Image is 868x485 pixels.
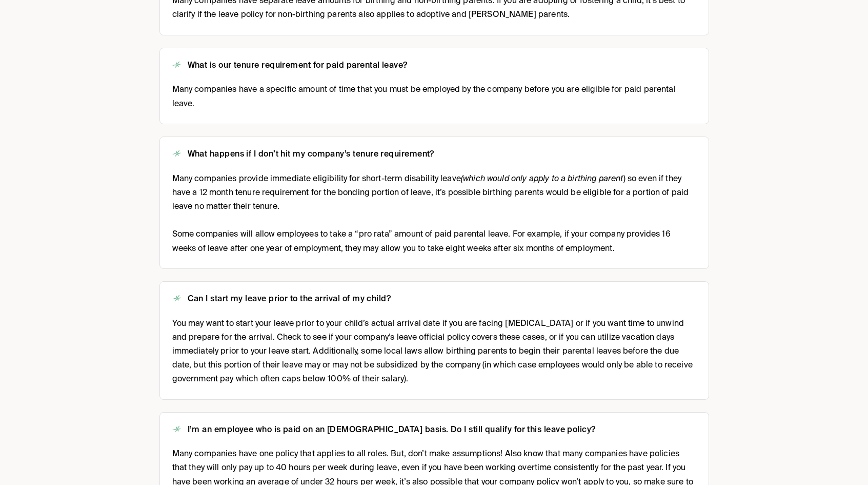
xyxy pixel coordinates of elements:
p: Some companies will allow employees to take a “pro rata” amount of paid parental leave. For examp... [172,228,696,256]
em: (which would only apply to a birthing parent [461,175,623,183]
span: You may want to start your leave prior to your child’s actual arrival date if you are facing [MED... [172,317,696,387]
h2: I’m an employee who is paid on an [DEMOGRAPHIC_DATA] basis. Do I still qualify for this leave pol... [188,425,596,436]
span: Many companies have a specific amount of time that you must be employed by the company before you... [172,83,696,111]
p: Many companies provide immediate eligibility for short-term disability leave ) so even if they ha... [172,172,696,215]
h2: What happens if I don’t hit my company’s tenure requirement? [188,149,434,160]
h2: Can I start my leave prior to the arrival of my child? [188,294,391,305]
h2: What is our tenure requirement for paid parental leave? [188,61,408,71]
